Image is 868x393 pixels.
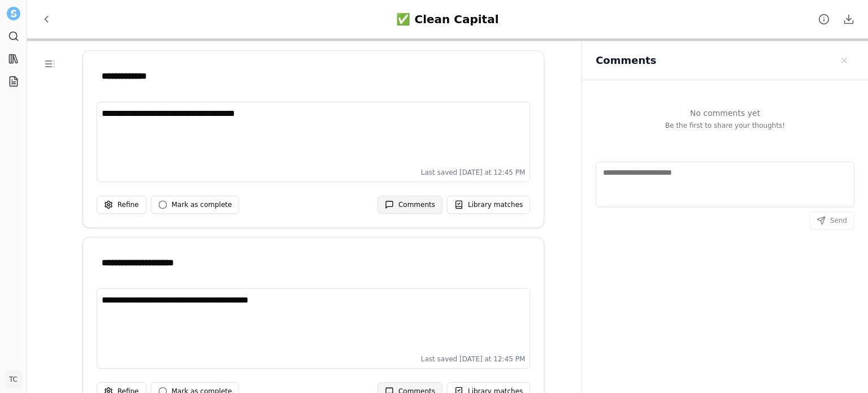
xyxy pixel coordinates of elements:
[396,11,498,27] div: ✅ Clean Capital
[468,200,523,209] span: Library matches
[118,200,139,209] span: Refine
[377,196,442,214] button: Comments
[5,5,23,23] button: Settle
[5,50,23,68] a: Library
[36,9,57,29] button: Back to Projects
[7,7,20,20] img: Settle
[97,196,146,214] button: Refine
[5,72,23,90] a: Projects
[834,50,854,71] button: Close sidebar
[665,121,785,130] p: Be the first to share your thoughts!
[447,196,530,214] button: Library matches
[5,27,23,45] a: Search
[814,9,834,29] button: Project details
[690,107,760,119] p: No comments yet
[421,168,526,177] span: Last saved [DATE] at 12:45 PM
[421,355,526,364] span: Last saved [DATE] at 12:45 PM
[151,196,240,214] button: Mark as complete
[398,200,435,209] span: Comments
[172,200,232,209] span: Mark as complete
[596,53,656,68] h2: Comments
[5,370,23,388] button: TC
